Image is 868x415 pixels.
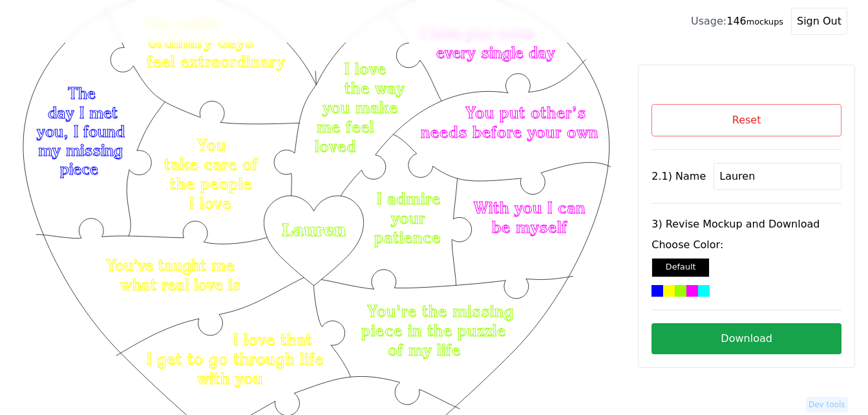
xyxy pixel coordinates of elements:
[492,218,567,237] text: be myself
[48,103,118,122] text: day I met
[317,117,374,136] text: me feel
[651,237,842,253] label: Choose Color:
[651,217,842,232] label: 3) Revise Mockup and Download
[651,169,706,184] label: 2.1) Name
[746,17,783,27] small: mockups
[361,321,506,340] text: piece in the puzzle
[106,256,235,275] text: You’ve taught me
[367,301,514,321] text: You're the missing
[465,103,586,122] text: You put other’s
[421,122,598,142] text: needs before your own
[197,135,226,154] text: You
[147,52,285,71] text: feel extraordinary
[691,14,783,29] div: 146
[189,193,231,213] text: I love
[806,397,848,412] button: Dev tools
[147,349,324,368] text: I get to go through life
[38,141,123,160] text: my missing
[377,189,441,208] text: I admire
[791,8,847,35] button: Sign Out
[282,220,347,241] text: Lauren
[170,174,252,193] text: the people
[233,330,312,349] text: I love that
[120,275,240,294] text: what real love is
[436,43,555,62] text: every single day
[388,340,461,359] text: of my life
[391,208,425,228] text: your
[315,136,356,156] text: loved
[60,160,98,178] text: piece
[474,198,586,218] text: With you I can
[374,228,441,247] text: patience
[691,15,726,27] span: Usage:
[197,368,263,388] text: with you
[323,98,398,117] text: you make
[344,78,405,98] text: the way
[666,262,696,271] small: Default
[651,104,842,136] button: Reset
[651,323,842,354] button: Download
[421,24,535,43] text: I love you more
[164,154,258,174] text: take care of
[344,59,386,78] text: I love
[37,122,125,141] text: you, I found
[68,84,96,103] text: The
